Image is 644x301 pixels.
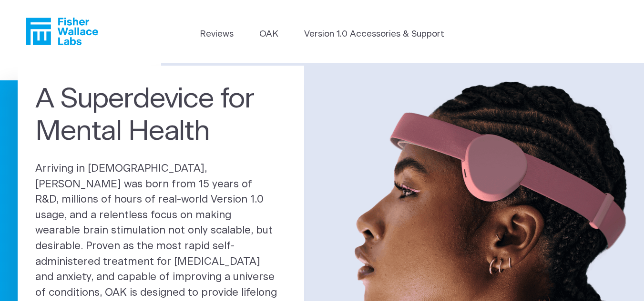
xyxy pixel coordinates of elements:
a: Version 1.0 Accessories & Support [304,28,444,41]
a: Fisher Wallace [26,18,98,45]
a: OAK [259,28,278,41]
a: Reviews [200,28,234,41]
h1: A Superdevice for Mental Health [35,83,286,148]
